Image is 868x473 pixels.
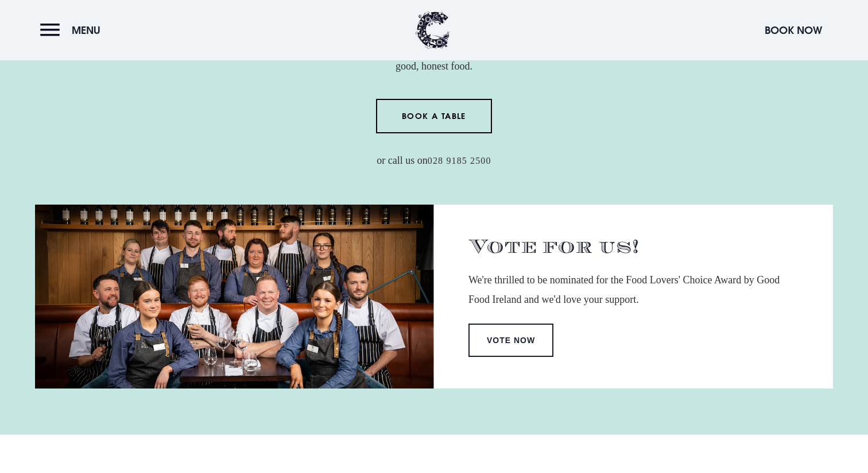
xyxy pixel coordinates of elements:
span: Menu [72,24,100,37]
a: 028 9185 2500 [428,156,491,167]
img: Clandeboye Lodge [416,11,450,49]
p: We're thrilled to be nominated for the Food Lovers' Choice Award by Good Food Ireland and we'd lo... [468,270,799,309]
a: Book a Table [376,99,493,133]
a: Food Lovers Choice Awards [468,324,553,357]
button: Book Now [759,18,828,43]
p: or call us on [170,151,698,170]
h2: Vote for us! [468,234,799,259]
button: Menu [40,18,106,43]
